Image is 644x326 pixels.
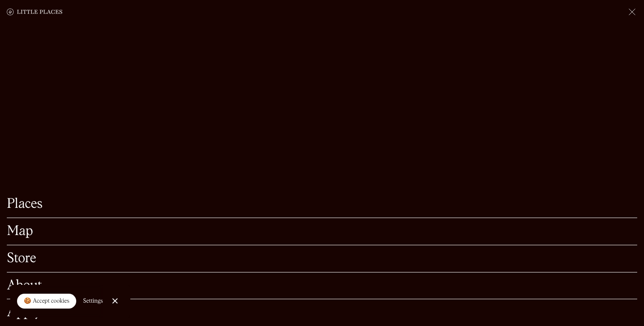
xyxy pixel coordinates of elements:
[17,294,76,309] a: 🍪 Accept cookies
[7,306,637,319] a: Apply
[83,298,103,304] div: Settings
[7,252,637,265] a: Store
[7,279,637,292] a: About
[7,198,637,211] a: Places
[106,292,124,309] a: Close Cookie Popup
[115,301,115,301] div: Close Cookie Popup
[24,297,69,306] div: 🍪 Accept cookies
[83,292,103,311] a: Settings
[7,225,637,238] a: Map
